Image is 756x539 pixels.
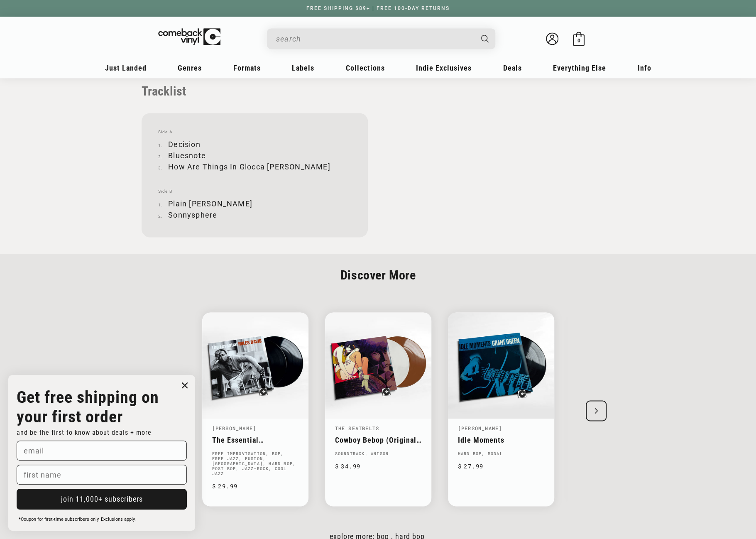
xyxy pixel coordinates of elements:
a: [PERSON_NAME] [212,424,257,431]
input: first name [17,465,187,485]
span: Formats [233,64,261,72]
span: Side B [158,189,351,194]
a: FREE SHIPPING $89+ | FREE 100-DAY RETURNS [298,5,458,11]
span: Labels [292,64,314,72]
button: Close dialog [179,379,191,392]
span: *Coupon for first-time subscribers only. Exclusions apply. [19,517,136,522]
a: The Seatbelts [335,424,379,431]
span: Genres [178,64,202,72]
span: 0 [577,37,580,44]
strong: Get free shipping on your first order [17,387,159,426]
a: Cowboy Bebop (Original Series Soundtrack) [335,435,421,444]
li: How Are Things In Glocca [PERSON_NAME] [158,161,351,172]
button: Search [474,28,496,49]
span: Info [638,64,651,72]
a: The Essential [PERSON_NAME] [212,435,298,444]
li: Decision [158,139,351,150]
input: When autocomplete results are available use up and down arrows to review and enter to select [276,30,473,47]
span: and be the first to know about deals + more [17,429,152,436]
span: Collections [346,64,385,72]
span: Indie Exclusives [416,64,472,72]
input: email [17,441,187,461]
div: Next slide [586,400,607,421]
button: join 11,000+ subscribers [17,489,187,510]
li: 1 / 6 [202,312,308,506]
li: Sonnysphere [158,209,351,220]
li: 2 / 6 [325,312,431,506]
span: Everything Else [553,64,606,72]
div: Search [267,28,495,49]
li: 3 / 6 [448,312,554,506]
a: Idle Moments [458,435,544,444]
p: Tracklist [142,84,368,98]
a: [PERSON_NAME] [458,424,502,431]
li: Plain [PERSON_NAME] [158,198,351,209]
span: Side A [158,130,351,135]
li: Bluesnote [158,150,351,161]
span: Deals [503,64,522,72]
span: Just Landed [105,64,147,72]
